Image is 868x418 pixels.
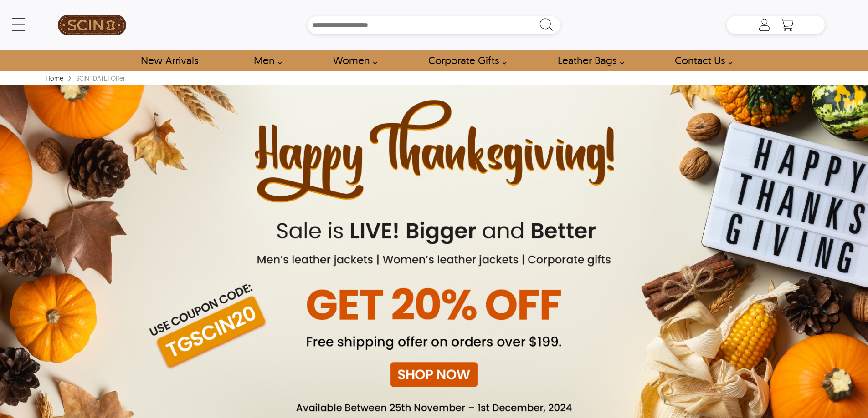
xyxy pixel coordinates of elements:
[664,50,738,71] a: contact-us
[68,69,72,85] span: ›
[58,5,126,45] img: SCIN
[130,50,208,71] a: Shop New Arrivals
[323,50,382,71] a: Shop Women Leather Jackets
[547,50,629,71] a: Shop Leather Bags
[43,74,66,82] a: Home
[243,50,287,71] a: shop men's leather jackets
[778,18,796,32] a: Shopping Cart
[43,5,141,45] a: SCIN
[418,50,512,71] a: Shop Leather Corporate Gifts
[74,74,127,83] div: SCIN [DATE] Offer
